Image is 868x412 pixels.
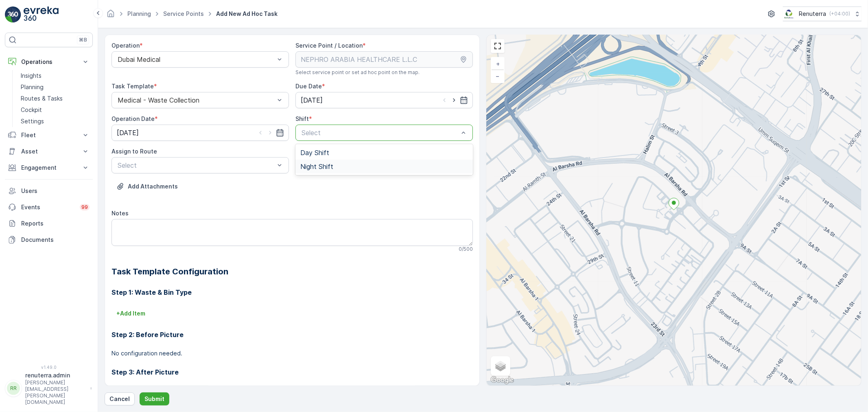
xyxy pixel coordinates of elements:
[21,72,42,80] p: Insights
[21,236,90,244] p: Documents
[112,148,157,155] label: Assign to Route
[5,215,93,232] a: Reports
[5,7,21,23] img: logo
[109,395,130,403] p: Cancel
[112,287,473,297] h3: Step 1: Waste & Bin Type
[295,69,420,76] span: Select service point or set ad hoc point on the map.
[112,125,289,141] input: dd/mm/yyyy
[112,83,154,90] label: Task Template
[489,375,516,386] a: Open this area in Google Maps (opens a new window)
[25,371,86,379] p: renuterra.admin
[112,115,155,122] label: Operation Date
[163,10,204,17] a: Service Points
[21,58,77,66] p: Operations
[300,149,329,156] span: Day Shift
[21,83,44,91] p: Planning
[783,9,796,18] img: Screenshot_2024-07-26_at_13.33.01.png
[295,51,473,68] input: NEPHRO ARABIA HEALTHCARE L.L.C
[112,330,473,340] h3: Step 2: Before Picture
[5,160,93,176] button: Engagement
[300,163,333,170] span: Night Shift
[105,392,135,405] button: Cancel
[21,164,77,172] p: Engagement
[112,265,473,278] h2: Task Template Configuration
[459,246,473,252] p: 0 / 500
[7,382,20,395] div: RR
[5,54,93,70] button: Operations
[21,117,44,125] p: Settings
[112,367,473,377] h3: Step 3: After Picture
[112,307,150,320] button: +Add Item
[21,106,42,114] p: Cockpit
[302,128,459,138] p: Select
[21,147,77,156] p: Asset
[829,11,850,17] p: ( +04:00 )
[21,219,90,228] p: Reports
[17,81,93,93] a: Planning
[5,232,93,248] a: Documents
[17,93,93,104] a: Routes & Tasks
[128,182,178,191] p: Add Attachments
[140,392,169,405] button: Submit
[112,42,140,49] label: Operation
[116,309,145,318] p: + Add Item
[492,58,504,70] a: Zoom In
[106,12,115,19] a: Homepage
[5,143,93,160] button: Asset
[5,199,93,215] a: Events99
[21,94,63,103] p: Routes & Tasks
[799,10,826,18] p: Renuterra
[492,357,509,375] a: Layers
[295,92,473,108] input: dd/mm/yyyy
[295,115,309,122] label: Shift
[144,395,164,403] p: Submit
[496,72,500,79] span: −
[17,116,93,127] a: Settings
[17,104,93,116] a: Cockpit
[295,42,363,49] label: Service Point / Location
[118,160,275,170] p: Select
[21,187,90,195] p: Users
[295,83,322,90] label: Due Date
[112,180,183,193] button: Upload File
[79,37,87,43] p: ⌘B
[496,60,500,67] span: +
[127,10,151,17] a: Planning
[5,183,93,199] a: Users
[5,365,93,370] span: v 1.49.0
[21,203,75,211] p: Events
[783,7,861,21] button: Renuterra(+04:00)
[112,349,473,357] p: No configuration needed.
[25,379,86,405] p: [PERSON_NAME][EMAIL_ADDRESS][PERSON_NAME][DOMAIN_NAME]
[5,371,93,405] button: RRrenuterra.admin[PERSON_NAME][EMAIL_ADDRESS][PERSON_NAME][DOMAIN_NAME]
[24,7,59,23] img: logo_light-DOdMpM7g.png
[17,70,93,81] a: Insights
[492,70,504,82] a: Zoom Out
[112,210,129,217] label: Notes
[5,127,93,143] button: Fleet
[81,204,88,210] p: 99
[489,375,516,386] img: Google
[492,40,504,52] a: View Fullscreen
[21,131,77,139] p: Fleet
[214,10,279,18] span: Add New Ad Hoc Task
